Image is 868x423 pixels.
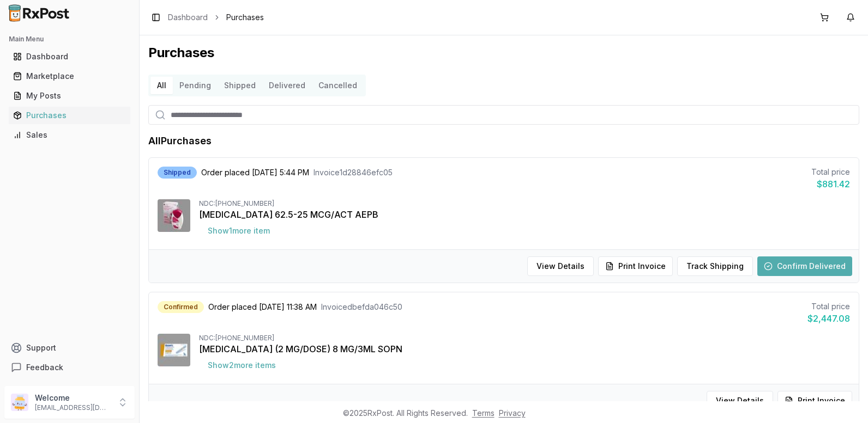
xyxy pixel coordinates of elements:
button: All [150,77,173,94]
button: Cancelled [312,77,364,94]
a: Dashboard [168,12,208,23]
button: Shipped [218,77,262,94]
div: NDC: [PHONE_NUMBER] [199,334,850,342]
a: Dashboard [9,47,130,66]
img: User avatar [11,394,28,411]
button: Print Invoice [777,391,852,410]
div: [MEDICAL_DATA] 62.5-25 MCG/ACT AEPB [199,208,850,221]
a: Terms [472,408,495,418]
a: Sales [9,125,130,145]
span: Invoice 1d28846efc05 [314,167,393,178]
div: Confirmed [158,301,204,313]
div: Marketplace [13,71,126,82]
a: Marketplace [9,66,130,86]
div: Purchases [13,110,126,121]
span: Feedback [26,362,63,373]
p: [EMAIL_ADDRESS][DOMAIN_NAME] [35,403,111,412]
nav: breadcrumb [168,12,264,23]
img: Ozempic (2 MG/DOSE) 8 MG/3ML SOPN [158,334,190,366]
button: Print Invoice [598,256,673,276]
a: Privacy [499,408,526,418]
button: My Posts [4,87,135,105]
div: Total price [811,167,850,177]
span: Order placed [DATE] 11:38 AM [208,302,317,312]
div: $2,447.08 [807,312,850,325]
button: Show1more item [199,221,279,241]
div: Shipped [158,167,197,179]
button: View Details [707,391,773,410]
button: Sales [4,126,135,144]
button: Delivered [262,77,312,94]
button: View Details [527,256,594,276]
button: Feedback [4,358,135,377]
div: My Posts [13,90,126,101]
span: Order placed [DATE] 5:44 PM [201,167,309,178]
div: Total price [807,301,850,312]
img: RxPost Logo [4,4,74,22]
a: Purchases [9,106,130,125]
span: Invoice dbefda046c50 [321,302,402,312]
div: NDC: [PHONE_NUMBER] [199,199,850,208]
button: Pending [173,77,218,94]
button: Track Shipping [677,256,753,276]
span: Purchases [226,12,264,23]
div: Dashboard [13,51,126,62]
a: My Posts [9,86,130,106]
button: Purchases [4,107,135,124]
div: Sales [13,130,126,140]
button: Support [4,338,135,358]
button: Dashboard [4,48,135,65]
p: Welcome [35,393,111,403]
h1: Purchases [148,44,859,62]
div: $881.42 [811,177,850,191]
h2: Main Menu [9,35,130,44]
img: Anoro Ellipta 62.5-25 MCG/ACT AEPB [158,199,190,232]
button: Confirm Delivered [757,256,852,276]
h1: All Purchases [148,133,212,149]
div: [MEDICAL_DATA] (2 MG/DOSE) 8 MG/3ML SOPN [199,342,850,355]
button: Marketplace [4,68,135,85]
button: Show2more items [199,355,285,375]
